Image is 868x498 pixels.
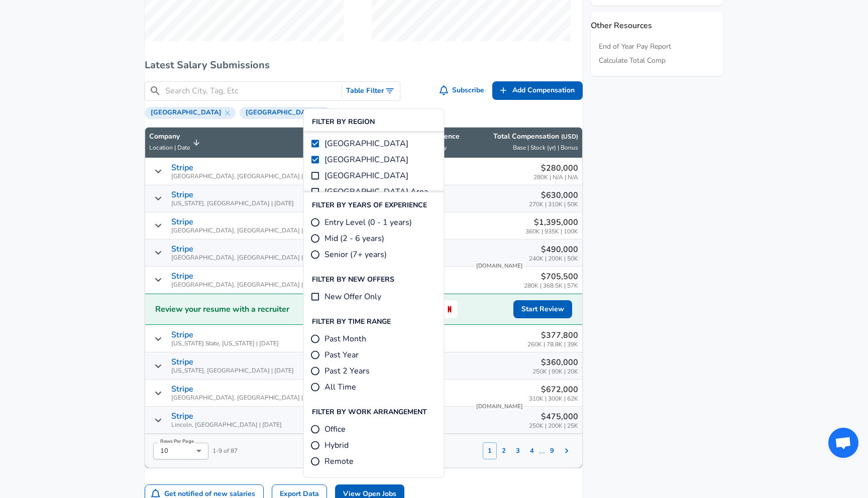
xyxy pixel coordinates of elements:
[529,396,578,402] span: 310K | 300K | 62K
[145,294,582,325] a: Review your resume with a recruiterFacebookGoogleAirbnbAmazonNetflixStart Review
[525,228,578,235] span: 360K | 935K | 100K
[171,163,193,172] p: Stripe
[324,365,370,377] span: Past 2 Years
[324,349,359,361] span: Past Year
[529,423,578,429] span: 250K | 200K | 25K
[171,227,324,234] span: [GEOGRAPHIC_DATA], [GEOGRAPHIC_DATA] | [DATE]
[533,174,578,181] span: 280K | N/A | N/A
[312,407,427,417] p: Filter By Work Arrangement
[532,356,578,368] p: $360,000
[312,317,391,327] p: Filter By Time Range
[147,108,226,116] span: [GEOGRAPHIC_DATA]
[149,132,190,142] p: Company
[171,395,324,401] span: [GEOGRAPHIC_DATA], [GEOGRAPHIC_DATA] | [DATE]
[171,173,324,180] span: [GEOGRAPHIC_DATA], [GEOGRAPHIC_DATA] | [DATE]
[171,357,193,366] p: Stripe
[171,200,294,207] span: [US_STATE], [GEOGRAPHIC_DATA] | [DATE]
[591,12,723,32] p: Other Resources
[533,162,578,174] p: $280,000
[527,329,578,341] p: $377,800
[525,442,539,459] button: 4
[165,85,338,97] input: Search City, Tag, Etc
[171,282,324,288] span: [GEOGRAPHIC_DATA], [GEOGRAPHIC_DATA] | [DATE]
[145,434,238,459] div: 1 - 9 of 87
[160,438,194,444] label: Rows Per Page
[599,42,671,52] a: End of Year Pay Report
[240,107,331,119] div: [GEOGRAPHIC_DATA]
[512,84,575,97] span: Add Compensation
[324,186,428,198] span: [GEOGRAPHIC_DATA] Area
[145,107,236,119] div: [GEOGRAPHIC_DATA]
[312,117,375,127] p: Filter By Region
[529,189,578,201] p: $630,000
[149,144,190,152] span: Location | Date
[524,271,578,283] p: $705,500
[492,81,583,100] a: Add Compensation
[324,138,408,150] span: [GEOGRAPHIC_DATA]
[539,445,545,457] p: ...
[493,132,578,142] p: Total Compensation
[529,384,578,396] p: $672,000
[513,144,578,152] span: Base | Stock (yr) | Bonus
[342,82,400,100] button: Toggle Search Filters
[171,217,193,226] p: Stripe
[171,340,279,347] span: [US_STATE] State, [US_STATE] | [DATE]
[145,57,583,73] h6: Latest Salary Submissions
[599,56,666,66] a: Calculate Total Comp
[324,291,381,303] span: New Offer Only
[324,455,354,467] span: Remote
[525,216,578,228] p: $1,395,000
[324,216,412,228] span: Entry Level (0 - 1 years)
[242,108,320,116] span: [GEOGRAPHIC_DATA]
[155,303,289,315] h2: Review your resume with a recruiter
[149,132,203,154] span: CompanyLocation | Date
[483,442,497,459] button: 1
[171,244,193,254] p: Stripe
[324,248,387,261] span: Senior (7+ years)
[324,333,366,345] span: Past Month
[324,423,346,435] span: Office
[145,127,583,469] table: Salary Submissions
[312,275,394,285] p: Filter By New Offers
[324,232,384,244] span: Mid (2 - 6 years)
[171,190,193,199] p: Stripe
[521,303,564,316] span: Start Review
[153,443,208,459] div: 10
[529,201,578,208] span: 270K | 310K | 50K
[497,442,511,459] button: 2
[529,411,578,423] p: $475,000
[324,170,408,182] span: [GEOGRAPHIC_DATA]
[828,428,858,458] div: Open chat
[529,256,578,262] span: 240K | 200K | 50K
[324,154,408,166] span: [GEOGRAPHIC_DATA]
[171,272,193,281] p: Stripe
[438,81,489,100] button: Subscribe
[532,368,578,375] span: 250K | 90K | 20K
[529,243,578,256] p: $490,000
[473,132,578,154] span: Total Compensation (USD) Base | Stock (yr) | Bonus
[561,133,578,141] button: (USD)
[524,283,578,289] span: 280K | 368.5K | 57K
[171,412,193,421] p: Stripe
[312,200,427,210] p: Filter By Years Of Experience
[446,305,454,313] img: Netflix
[511,442,525,459] button: 3
[171,385,193,394] p: Stripe
[171,367,294,374] span: [US_STATE], [GEOGRAPHIC_DATA] | [DATE]
[171,330,193,339] p: Stripe
[171,255,324,261] span: [GEOGRAPHIC_DATA], [GEOGRAPHIC_DATA] | [DATE]
[513,300,572,319] button: Start Review
[324,439,349,451] span: Hybrid
[545,442,559,459] button: 9
[171,422,282,428] span: Lincoln, [GEOGRAPHIC_DATA] | [DATE]
[324,381,356,393] span: All Time
[527,341,578,348] span: 260K | 78.8K | 39K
